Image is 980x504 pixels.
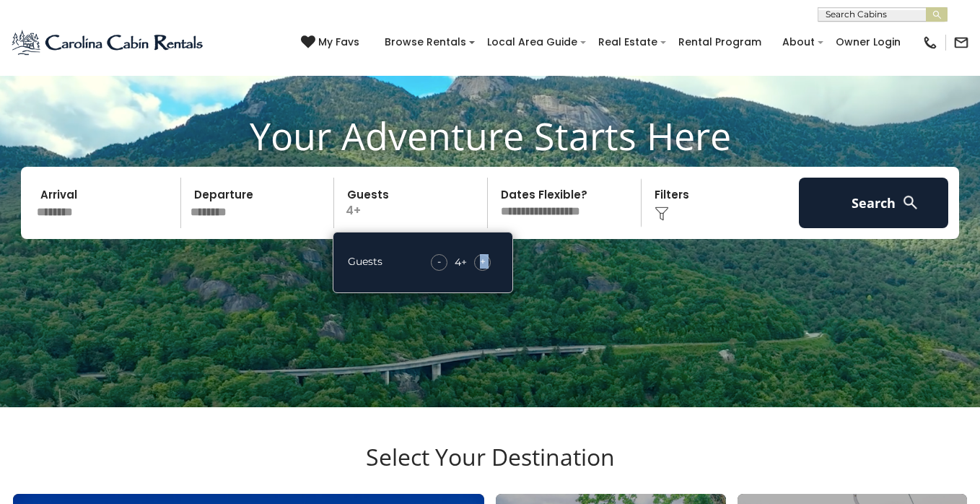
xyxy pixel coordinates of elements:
[455,255,461,269] div: 4
[799,178,948,228] button: Search
[480,254,486,269] span: +
[922,35,938,51] img: phone-regular-black.png
[591,31,665,53] a: Real Estate
[348,256,382,267] h5: Guests
[377,31,473,53] a: Browse Rentals
[671,31,769,53] a: Rental Program
[318,35,359,50] span: My Favs
[424,254,498,271] div: +
[437,254,441,269] span: -
[828,31,908,53] a: Owner Login
[775,31,822,53] a: About
[301,35,363,51] a: My Favs
[901,194,919,212] img: search-regular-white.png
[338,178,487,228] p: 4+
[11,443,969,494] h3: Select Your Destination
[480,31,585,53] a: Local Area Guide
[11,28,206,57] img: Blue-2.png
[953,35,969,51] img: mail-regular-black.png
[655,207,669,221] img: filter--v1.png
[11,113,969,158] h1: Your Adventure Starts Here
